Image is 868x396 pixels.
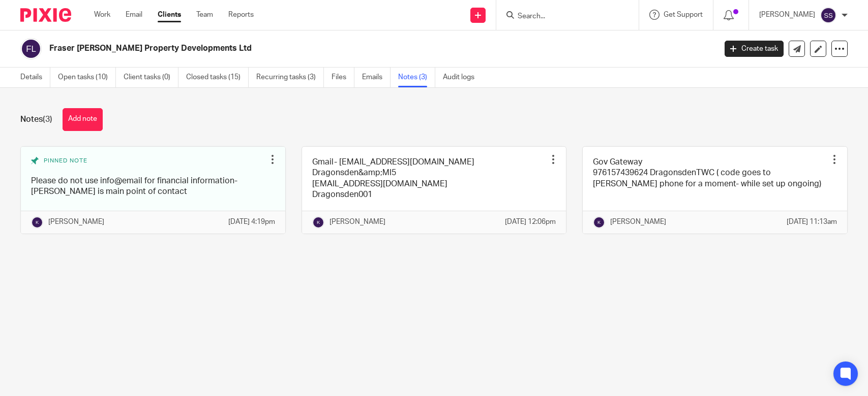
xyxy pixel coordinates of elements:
[330,217,385,227] p: [PERSON_NAME]
[820,7,836,23] img: svg%3E
[49,43,577,54] h2: Fraser [PERSON_NAME] Property Developments Ltd
[398,68,435,87] a: Notes (3)
[124,68,178,87] a: Client tasks (0)
[505,217,556,227] p: [DATE] 12:06pm
[31,216,43,228] img: svg%3E
[593,216,605,228] img: svg%3E
[256,68,324,87] a: Recurring tasks (3)
[664,11,703,18] span: Get Support
[63,108,103,131] button: Add note
[725,41,784,57] a: Create task
[31,157,265,168] div: Pinned note
[48,217,104,227] p: [PERSON_NAME]
[126,10,142,20] a: Email
[196,10,213,20] a: Team
[43,115,52,123] span: (3)
[228,217,275,227] p: [DATE] 4:19pm
[332,68,354,87] a: Files
[610,217,666,227] p: [PERSON_NAME]
[58,68,116,87] a: Open tasks (10)
[94,10,110,20] a: Work
[787,217,837,227] p: [DATE] 11:13am
[20,8,71,22] img: Pixie
[20,38,42,59] img: svg%3E
[20,114,52,125] h1: Notes
[186,68,249,87] a: Closed tasks (15)
[362,68,391,87] a: Emails
[158,10,181,20] a: Clients
[443,68,482,87] a: Audit logs
[228,10,254,20] a: Reports
[20,68,50,87] a: Details
[312,216,324,228] img: svg%3E
[517,12,608,21] input: Search
[759,10,815,20] p: [PERSON_NAME]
